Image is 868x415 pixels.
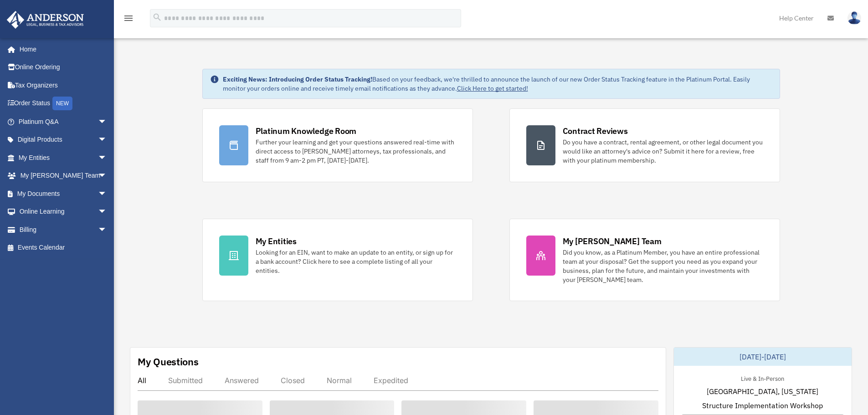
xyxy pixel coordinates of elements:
span: arrow_drop_down [98,203,116,221]
div: Normal [327,376,352,385]
div: Live & In-Person [734,373,791,383]
i: menu [123,13,134,24]
div: [DATE]-[DATE] [674,348,852,366]
img: User Pic [847,11,861,25]
span: arrow_drop_down [98,167,116,185]
strong: Exciting News: Introducing Order Status Tracking! [223,75,372,83]
img: Anderson Advisors Platinum Portal [4,11,87,29]
span: [GEOGRAPHIC_DATA], [US_STATE] [707,386,818,397]
i: search [152,12,162,22]
div: Platinum Knowledge Room [256,125,357,137]
div: Contract Reviews [563,125,628,137]
a: Home [6,40,116,58]
a: Contract Reviews Do you have a contract, rental agreement, or other legal document you would like... [509,108,780,182]
a: Billingarrow_drop_down [6,220,121,239]
span: Structure Implementation Workshop [702,400,823,411]
a: Platinum Q&Aarrow_drop_down [6,113,121,131]
div: Did you know, as a Platinum Member, you have an entire professional team at your disposal? Get th... [563,248,763,284]
a: Online Ordering [6,58,121,77]
div: Submitted [168,376,203,385]
span: arrow_drop_down [98,220,116,239]
a: My [PERSON_NAME] Team Did you know, as a Platinum Member, you have an entire professional team at... [509,219,780,301]
a: Tax Organizers [6,76,121,94]
div: Answered [225,376,259,385]
span: arrow_drop_down [98,184,116,203]
div: My Questions [138,355,199,369]
a: Click Here to get started! [457,84,528,92]
span: arrow_drop_down [98,113,116,131]
a: Events Calendar [6,239,121,257]
a: My Documentsarrow_drop_down [6,184,121,203]
a: Online Learningarrow_drop_down [6,203,121,221]
a: My Entities Looking for an EIN, want to make an update to an entity, or sign up for a bank accoun... [202,219,473,301]
div: Further your learning and get your questions answered real-time with direct access to [PERSON_NAM... [256,138,456,165]
div: All [138,376,146,385]
div: Expedited [374,376,408,385]
span: arrow_drop_down [98,131,116,149]
a: Digital Productsarrow_drop_down [6,131,121,149]
div: Closed [281,376,305,385]
span: arrow_drop_down [98,149,116,167]
div: Do you have a contract, rental agreement, or other legal document you would like an attorney's ad... [563,138,763,165]
a: My [PERSON_NAME] Teamarrow_drop_down [6,167,121,185]
div: My Entities [256,236,297,247]
a: menu [123,16,134,24]
div: Looking for an EIN, want to make an update to an entity, or sign up for a bank account? Click her... [256,248,456,275]
a: Order StatusNEW [6,94,121,113]
a: Platinum Knowledge Room Further your learning and get your questions answered real-time with dire... [202,108,473,182]
div: NEW [52,97,72,110]
div: My [PERSON_NAME] Team [563,236,662,247]
a: My Entitiesarrow_drop_down [6,149,121,167]
div: Based on your feedback, we're thrilled to announce the launch of our new Order Status Tracking fe... [223,75,772,93]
